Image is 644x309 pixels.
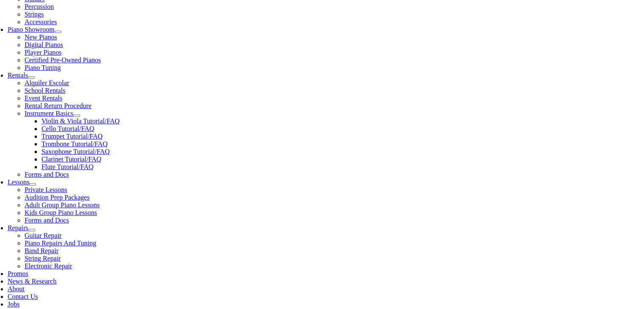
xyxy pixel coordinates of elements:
a: String Repair [25,255,61,262]
a: Alquiler Escolar [25,79,69,86]
a: Saxophone Tutorial/FAQ [41,148,110,155]
a: About [8,285,25,292]
a: Contact Us [8,293,38,300]
a: New Pianos [25,33,57,41]
a: Digital Pianos [25,41,63,48]
a: Trombone Tutorial/FAQ [41,140,108,148]
a: Flute Tutorial/FAQ [41,163,94,170]
a: Instrument Basics [25,110,73,117]
a: Promos [8,270,28,277]
a: Accessories [25,18,57,25]
a: Percussion [25,3,54,10]
a: Clarinet Tutorial/FAQ [41,156,102,163]
button: Open submenu of Rentals [28,76,35,79]
a: Repairs [8,224,28,231]
button: Open submenu of Lessons [29,183,36,186]
a: Forms and Docs [25,217,69,224]
a: Event Rentals [25,95,62,102]
a: Electronic Repair [25,262,72,270]
a: Rental Return Procedure [25,102,91,109]
a: Lessons [8,178,30,186]
a: Strings [25,11,44,18]
a: Kids Group Piano Lessons [25,209,97,216]
a: News & Research [8,278,57,285]
a: Jobs [8,301,19,308]
a: Violin & Viola Tutorial/FAQ [41,117,120,125]
button: Open submenu of Instrument Basics [73,114,80,117]
a: Private Lessons [25,186,67,193]
a: School Rentals [25,87,65,94]
a: Rentals [8,72,28,79]
a: Adult Group Piano Lessons [25,201,100,209]
a: Forms and Docs [25,171,69,178]
a: Player Pianos [25,49,62,56]
a: Piano Showroom [8,26,55,33]
a: Trumpet Tutorial/FAQ [41,133,102,140]
a: Cello Tutorial/FAQ [41,125,94,132]
a: Piano Repairs And Tuning [25,239,96,247]
button: Open submenu of Piano Showroom [55,31,61,33]
button: Open submenu of Repairs [28,229,35,231]
a: Piano Tuning [25,64,61,71]
a: Audition Prep Packages [25,194,90,201]
a: Band Repair [25,247,58,254]
a: Certified Pre-Owned Pianos [25,56,101,64]
a: Guitar Repair [25,232,62,239]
